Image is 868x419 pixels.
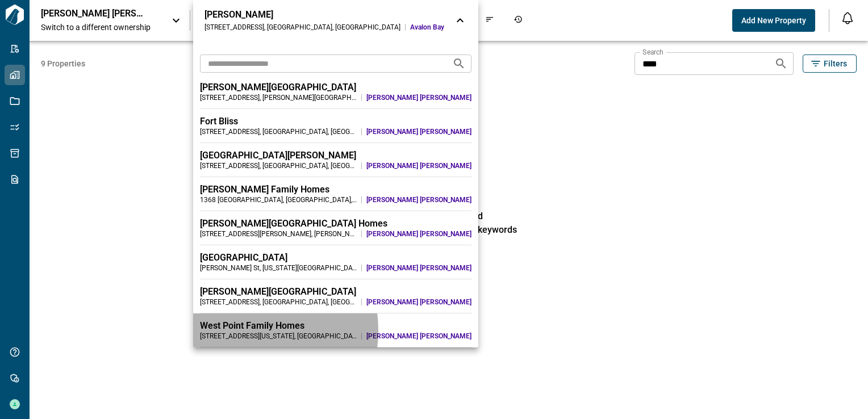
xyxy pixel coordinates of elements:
[200,298,357,307] div: [STREET_ADDRESS] , [GEOGRAPHIC_DATA] , [GEOGRAPHIC_DATA]
[448,52,470,75] button: Search projects
[366,195,471,204] span: [PERSON_NAME] [PERSON_NAME]
[366,332,471,341] span: [PERSON_NAME] [PERSON_NAME]
[366,93,471,102] span: [PERSON_NAME] [PERSON_NAME]
[205,23,400,32] div: [STREET_ADDRESS] , [GEOGRAPHIC_DATA] , [GEOGRAPHIC_DATA]
[366,127,471,136] span: [PERSON_NAME] [PERSON_NAME]
[200,161,357,170] div: [STREET_ADDRESS] , [GEOGRAPHIC_DATA] , [GEOGRAPHIC_DATA]
[200,320,471,332] div: West Point Family Homes
[366,263,471,273] span: [PERSON_NAME] [PERSON_NAME]
[200,286,471,298] div: [PERSON_NAME][GEOGRAPHIC_DATA]
[200,218,471,229] div: [PERSON_NAME][GEOGRAPHIC_DATA] Homes
[200,127,357,136] div: [STREET_ADDRESS] , [GEOGRAPHIC_DATA] , [GEOGRAPHIC_DATA]
[200,195,357,204] div: 1368 [GEOGRAPHIC_DATA] , [GEOGRAPHIC_DATA] , [GEOGRAPHIC_DATA]
[410,23,444,32] span: Avalon Bay
[366,161,471,170] span: [PERSON_NAME] [PERSON_NAME]
[366,298,471,307] span: [PERSON_NAME] [PERSON_NAME]
[200,252,471,263] div: [GEOGRAPHIC_DATA]
[200,263,357,273] div: [PERSON_NAME] St , [US_STATE][GEOGRAPHIC_DATA] , [GEOGRAPHIC_DATA]
[200,82,471,93] div: [PERSON_NAME][GEOGRAPHIC_DATA]
[200,332,357,341] div: [STREET_ADDRESS][US_STATE] , [GEOGRAPHIC_DATA] , [GEOGRAPHIC_DATA]
[200,150,471,161] div: [GEOGRAPHIC_DATA][PERSON_NAME]
[200,184,471,195] div: [PERSON_NAME] Family Homes
[205,9,444,20] div: [PERSON_NAME]
[200,116,471,127] div: Fort Bliss
[200,93,357,102] div: [STREET_ADDRESS] , [PERSON_NAME][GEOGRAPHIC_DATA] , [GEOGRAPHIC_DATA]
[200,229,357,238] div: [STREET_ADDRESS][PERSON_NAME] , [PERSON_NAME][GEOGRAPHIC_DATA] , [GEOGRAPHIC_DATA]
[366,229,471,238] span: [PERSON_NAME] [PERSON_NAME]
